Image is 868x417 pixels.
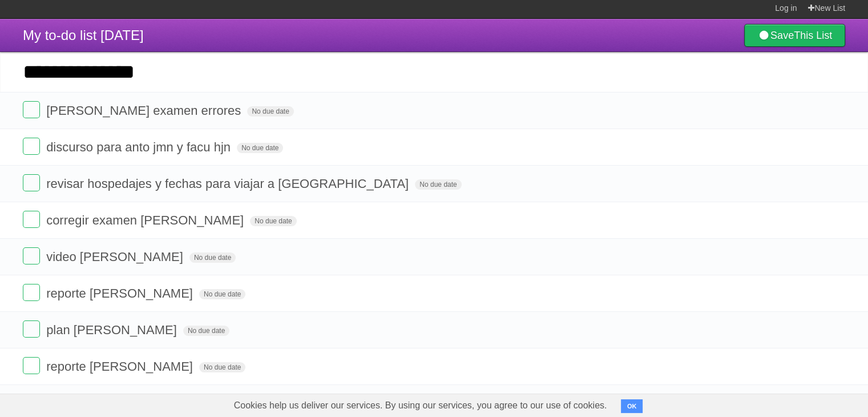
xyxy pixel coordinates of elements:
[23,320,40,338] label: Done
[23,211,40,228] label: Done
[23,138,40,155] label: Done
[794,30,832,41] b: This List
[189,252,236,263] span: No due date
[46,323,180,337] span: plan [PERSON_NAME]
[23,247,40,264] label: Done
[199,362,245,372] span: No due date
[621,399,643,413] button: OK
[46,140,233,154] span: discurso para anto jmn y facu hjn
[183,326,229,336] span: No due date
[46,286,196,300] span: reporte [PERSON_NAME]
[23,284,40,301] label: Done
[46,359,196,374] span: reporte [PERSON_NAME]
[415,179,461,190] span: No due date
[250,216,296,226] span: No due date
[237,143,283,153] span: No due date
[744,24,845,47] a: SaveThis List
[247,106,293,117] span: No due date
[223,394,619,417] span: Cookies help us deliver our services. By using our services, you agree to our use of cookies.
[23,357,40,374] label: Done
[46,213,247,227] span: corregir examen [PERSON_NAME]
[23,101,40,118] label: Done
[46,250,186,264] span: video [PERSON_NAME]
[23,27,144,43] span: My to-do list [DATE]
[23,174,40,191] label: Done
[199,289,245,299] span: No due date
[46,103,244,118] span: [PERSON_NAME] examen errores
[46,177,411,191] span: revisar hospedajes y fechas para viajar a [GEOGRAPHIC_DATA]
